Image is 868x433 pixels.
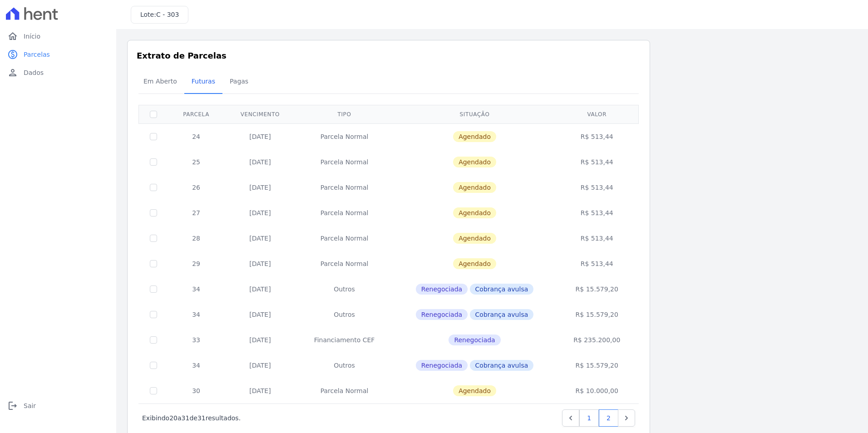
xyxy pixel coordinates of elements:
td: R$ 513,44 [557,200,637,226]
td: [DATE] [224,353,296,378]
th: Valor [557,105,637,123]
a: Em Aberto [136,70,184,94]
td: [DATE] [224,378,296,403]
span: Em Aberto [138,72,182,90]
td: R$ 15.579,20 [557,353,637,378]
td: [DATE] [224,226,296,251]
td: Outros [296,353,393,378]
span: 31 [197,414,206,422]
span: Agendado [453,385,496,396]
span: Renegociada [449,335,500,345]
span: Agendado [453,258,496,269]
i: paid [7,49,18,60]
td: [DATE] [224,149,296,175]
a: Futuras [184,70,222,94]
span: Agendado [453,182,496,193]
a: paidParcelas [4,45,113,64]
td: Parcela Normal [296,149,393,175]
td: 33 [168,327,224,353]
a: 1 [579,409,599,427]
td: Outros [296,276,393,302]
i: person [7,67,18,78]
td: R$ 15.579,20 [557,302,637,327]
td: 30 [168,378,224,403]
td: 27 [168,200,224,226]
td: [DATE] [224,327,296,353]
span: Agendado [453,233,496,244]
a: personDados [4,64,113,82]
a: Previous [562,409,579,427]
span: Agendado [453,157,496,167]
td: 24 [168,123,224,149]
td: [DATE] [224,200,296,226]
td: 26 [168,175,224,200]
td: R$ 235.200,00 [557,327,637,353]
td: R$ 513,44 [557,226,637,251]
td: [DATE] [224,302,296,327]
td: 28 [168,226,224,251]
i: logout [7,400,18,411]
span: Renegociada [416,309,468,320]
a: homeInício [4,27,113,45]
a: logoutSair [4,397,113,415]
td: [DATE] [224,123,296,149]
span: Cobrança avulsa [470,284,534,295]
a: Next [618,409,635,427]
i: home [7,31,18,42]
span: C - 303 [156,11,179,18]
span: Sair [24,401,36,410]
td: R$ 10.000,00 [557,378,637,403]
td: R$ 513,44 [557,149,637,175]
td: Parcela Normal [296,123,393,149]
td: Parcela Normal [296,251,393,276]
td: R$ 513,44 [557,175,637,200]
span: Dados [24,68,44,77]
h3: Lote: [140,10,179,20]
td: Parcela Normal [296,175,393,200]
td: 34 [168,302,224,327]
p: Exibindo a de resultados. [142,413,241,423]
span: Parcelas [24,50,50,59]
td: [DATE] [224,175,296,200]
td: Parcela Normal [296,200,393,226]
td: 25 [168,149,224,175]
th: Tipo [296,105,393,123]
span: Futuras [186,72,221,90]
td: 34 [168,276,224,302]
span: 20 [169,414,178,422]
th: Parcela [168,105,224,123]
th: Situação [393,105,557,123]
span: 31 [182,414,190,422]
td: R$ 513,44 [557,251,637,276]
td: R$ 15.579,20 [557,276,637,302]
td: R$ 513,44 [557,123,637,149]
td: Financiamento CEF [296,327,393,353]
span: Agendado [453,131,496,142]
a: Pagas [222,70,256,94]
span: Renegociada [416,360,468,371]
span: Cobrança avulsa [470,360,534,371]
span: Renegociada [416,284,468,295]
th: Vencimento [224,105,296,123]
td: 34 [168,353,224,378]
td: [DATE] [224,276,296,302]
td: Parcela Normal [296,378,393,403]
td: 29 [168,251,224,276]
td: [DATE] [224,251,296,276]
td: Outros [296,302,393,327]
span: Cobrança avulsa [470,309,534,320]
span: Início [24,32,40,41]
span: Pagas [224,72,254,90]
td: Parcela Normal [296,226,393,251]
h3: Extrato de Parcelas [137,49,641,62]
a: 2 [599,409,618,427]
span: Agendado [453,207,496,218]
